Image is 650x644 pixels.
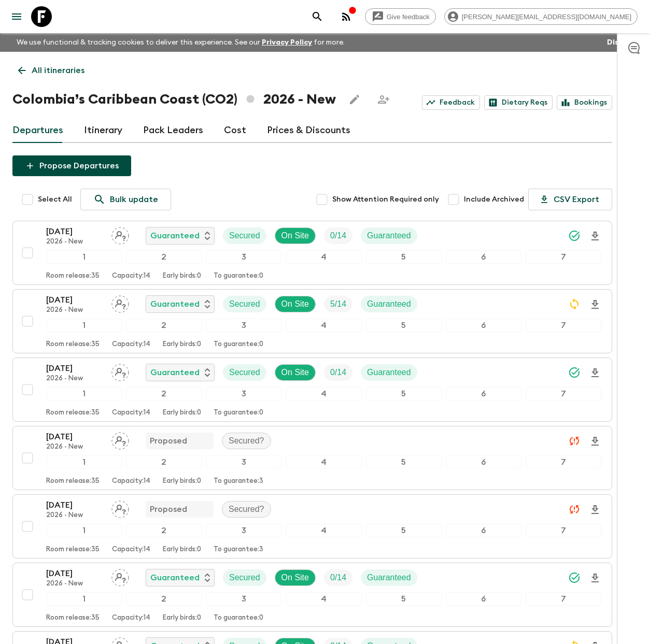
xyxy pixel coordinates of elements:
div: Trip Fill [324,227,352,244]
p: On Site [281,298,309,310]
p: On Site [281,571,309,584]
svg: Unable to sync - Check prices and secured [568,503,581,516]
svg: Download Onboarding [589,572,601,584]
svg: Synced Successfully [568,230,581,242]
span: [PERSON_NAME][EMAIL_ADDRESS][DOMAIN_NAME] [456,13,637,21]
div: Trip Fill [324,569,352,586]
a: Itinerary [84,118,122,143]
div: Trip Fill [324,364,352,381]
a: Bulk update [80,189,171,210]
div: 2 [126,455,202,469]
div: 1 [46,387,122,400]
p: 2026 - New [46,443,103,451]
p: Early birds: 0 [163,409,201,417]
a: Bookings [557,95,612,110]
div: Secured [223,364,266,381]
div: 7 [526,319,601,332]
p: [DATE] [46,431,103,443]
p: Proposed [150,503,187,516]
a: Prices & Discounts [267,118,350,143]
p: [DATE] [46,362,103,375]
div: 3 [206,250,281,264]
span: Assign pack leader [111,367,129,375]
p: Early birds: 0 [163,477,201,485]
p: Secured [229,298,260,310]
a: Cost [224,118,246,143]
div: 6 [446,592,521,606]
div: 5 [366,455,442,469]
svg: Download Onboarding [589,367,601,379]
p: Early birds: 0 [163,340,201,349]
div: 1 [46,319,122,332]
div: 5 [366,319,442,332]
div: 6 [446,250,521,264]
p: To guarantee: 0 [214,409,263,417]
div: 2 [126,319,202,332]
p: Room release: 35 [46,272,100,280]
div: Secured? [222,433,271,449]
p: Capacity: 14 [112,340,150,349]
p: Capacity: 14 [112,409,150,417]
p: Capacity: 14 [112,546,150,554]
div: 6 [446,319,521,332]
div: 7 [526,455,601,469]
p: Bulk update [110,193,158,206]
p: We use functional & tracking cookies to deliver this experience. See our for more. [12,33,349,52]
p: 0 / 14 [330,366,346,379]
p: To guarantee: 0 [214,340,263,349]
p: Room release: 35 [46,340,100,349]
div: 2 [126,250,202,264]
p: Guaranteed [150,298,200,310]
div: 1 [46,250,122,264]
p: All itineraries [32,64,84,77]
div: 3 [206,455,281,469]
div: Secured [223,227,266,244]
span: Select All [38,194,72,205]
div: 5 [366,387,442,400]
span: Assign pack leader [111,504,129,512]
div: 7 [526,524,601,537]
p: Proposed [150,435,187,447]
div: Secured? [222,501,271,518]
div: Trip Fill [324,296,352,312]
button: Dismiss [604,35,638,50]
p: Room release: 35 [46,614,100,622]
p: Guaranteed [367,298,411,310]
span: Give feedback [381,13,435,21]
p: To guarantee: 0 [214,272,263,280]
div: Secured [223,296,266,312]
button: menu [6,6,27,27]
button: [DATE]2026 - NewAssign pack leaderGuaranteedSecuredOn SiteTrip FillGuaranteed1234567Room release:... [12,357,612,422]
span: Include Archived [464,194,524,205]
p: 0 / 14 [330,571,346,584]
p: Secured [229,230,260,242]
svg: Synced Successfully [568,366,581,379]
div: 6 [446,524,521,537]
span: Share this itinerary [373,89,394,110]
div: 3 [206,524,281,537]
div: On Site [275,569,316,586]
p: [DATE] [46,499,103,511]
p: 2026 - New [46,238,103,246]
div: 7 [526,250,601,264]
span: Assign pack leader [111,298,129,307]
div: 2 [126,524,202,537]
div: 4 [286,455,361,469]
p: Room release: 35 [46,477,100,485]
div: On Site [275,296,316,312]
p: Guaranteed [367,230,411,242]
p: On Site [281,366,309,379]
div: On Site [275,227,316,244]
p: To guarantee: 3 [214,546,263,554]
div: 2 [126,592,202,606]
div: 4 [286,319,361,332]
p: Early birds: 0 [163,614,201,622]
p: Guaranteed [367,366,411,379]
div: 5 [366,250,442,264]
p: Capacity: 14 [112,272,150,280]
p: 2026 - New [46,375,103,383]
p: Secured? [229,503,264,516]
div: 7 [526,592,601,606]
p: Guaranteed [150,366,200,379]
button: [DATE]2026 - NewAssign pack leaderProposedSecured?1234567Room release:35Capacity:14Early birds:0T... [12,426,612,490]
